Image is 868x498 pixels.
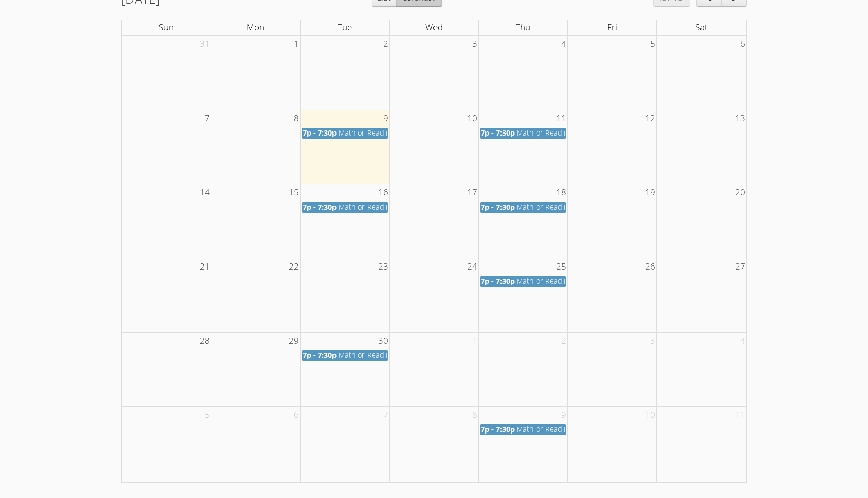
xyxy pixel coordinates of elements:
span: 7p - 7:30p [303,350,337,360]
a: 7p - 7:30p Math or Reading [302,128,388,139]
span: 21 [198,258,211,275]
span: 2 [560,333,567,349]
a: 7p - 7:30p Math or Reading [480,128,566,139]
span: 30 [377,333,389,349]
span: 3 [471,36,478,52]
span: 11 [555,110,567,127]
span: 7p - 7:30p [481,128,515,138]
span: 16 [377,184,389,201]
span: 7 [382,407,389,423]
span: 4 [560,36,567,52]
a: 7p - 7:30p Math or Reading [302,202,388,213]
span: 18 [555,184,567,201]
span: 5 [204,407,211,423]
a: 7p - 7:30p Math or Reading [480,424,566,435]
span: Math or Reading [339,128,394,138]
span: Sat [695,21,708,33]
span: Math or Reading [517,202,573,212]
span: 12 [644,110,656,127]
span: Fri [607,21,617,33]
span: Math or Reading [339,202,394,212]
span: Math or Reading [517,424,573,434]
span: Thu [516,21,530,33]
span: 7p - 7:30p [481,202,515,212]
span: 7p - 7:30p [303,202,337,212]
span: 17 [466,184,478,201]
span: 8 [293,110,300,127]
span: Sun [159,21,174,33]
span: 19 [644,184,656,201]
span: 7p - 7:30p [481,424,515,434]
span: 6 [293,407,300,423]
span: 11 [734,407,746,423]
span: 7 [204,110,211,127]
span: 4 [739,333,746,349]
a: 7p - 7:30p Math or Reading [480,276,566,287]
span: Math or Reading [339,350,394,360]
span: 10 [644,407,656,423]
span: 1 [471,333,478,349]
span: 31 [198,36,211,52]
span: Math or Reading [517,276,573,286]
span: 24 [466,258,478,275]
span: 7p - 7:30p [303,128,337,138]
span: Tue [338,21,352,33]
span: Mon [247,21,264,33]
span: 27 [734,258,746,275]
span: 10 [466,110,478,127]
span: 23 [377,258,389,275]
span: 2 [382,36,389,52]
span: 13 [734,110,746,127]
span: 5 [649,36,656,52]
span: 9 [382,110,389,127]
span: Math or Reading [517,128,573,138]
span: Wed [425,21,443,33]
span: 26 [644,258,656,275]
span: 14 [198,184,211,201]
span: 3 [649,333,656,349]
span: 28 [198,333,211,349]
span: 25 [555,258,567,275]
span: 20 [734,184,746,201]
span: 9 [560,407,567,423]
span: 6 [739,36,746,52]
span: 8 [471,407,478,423]
span: 7p - 7:30p [481,276,515,286]
span: 29 [288,333,300,349]
a: 7p - 7:30p Math or Reading [480,202,566,213]
span: 15 [288,184,300,201]
span: 1 [293,36,300,52]
span: 22 [288,258,300,275]
a: 7p - 7:30p Math or Reading [302,350,388,361]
